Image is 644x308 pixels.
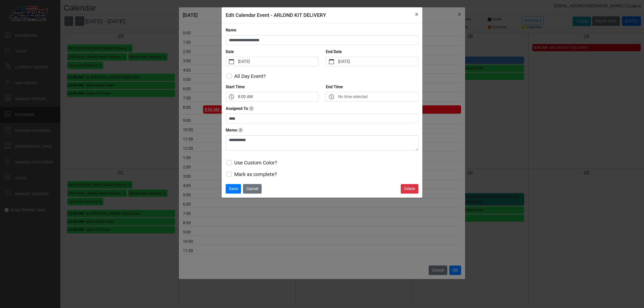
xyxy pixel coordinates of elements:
[226,106,248,111] strong: Assigned To
[229,59,234,64] svg: calendar
[226,184,241,194] button: Save
[337,57,418,66] label: [DATE]
[411,7,422,21] button: Close
[329,94,334,99] svg: clock
[234,72,266,80] label: All Day Event?
[326,92,337,101] button: clock
[234,159,277,166] label: Use Custom Color?
[226,28,236,32] strong: Name
[329,59,334,64] svg: calendar
[337,92,418,101] label: No time selected
[401,184,418,194] button: Delete
[238,128,243,133] span: Notes or Instructions for date - ex. 'Date was rescheduled by vendor'
[237,57,318,66] label: [DATE]
[226,92,237,101] button: clock
[226,84,245,89] strong: Start Time
[226,128,237,133] strong: Memo
[249,106,254,111] span: Track who this date is assigned to this date - delviery driver, install crew, etc
[326,57,337,66] button: calendar
[234,170,277,178] label: Mark as complete?
[226,11,326,19] h5: Edit Calendar Event - ARLOND KIT DELIVERY
[226,49,234,54] strong: Date
[226,57,237,66] button: calendar
[229,94,234,99] svg: clock
[237,92,318,101] label: 8:00 AM
[326,49,342,54] strong: End Date
[243,184,262,194] button: Cancel
[229,186,238,191] span: Save
[326,84,343,89] strong: End Time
